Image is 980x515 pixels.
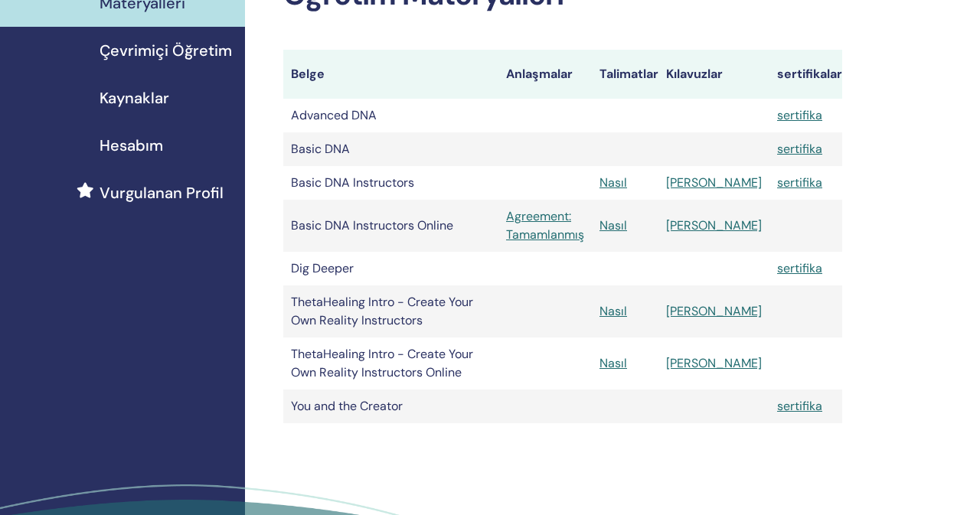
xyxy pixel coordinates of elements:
[283,285,498,337] td: ThetaHealing Intro - Create Your Own Reality Instructors
[283,132,498,166] td: Basic DNA
[769,50,842,99] th: sertifikalar
[283,166,498,200] td: Basic DNA Instructors
[100,39,232,62] span: Çevrimiçi Öğretim
[283,337,498,390] td: ThetaHealing Intro - Create Your Own Reality Instructors Online
[498,50,592,99] th: Anlaşmalar
[658,50,769,99] th: Kılavuzlar
[599,355,627,371] a: Nasıl
[283,200,498,252] td: Basic DNA Instructors Online
[506,207,584,244] a: Agreement: Tamamlanmış
[100,86,169,109] span: Kaynaklar
[283,50,498,99] th: Belge
[283,99,498,132] td: Advanced DNA
[777,107,822,123] a: sertifika
[777,260,822,276] a: sertifika
[100,134,163,157] span: Hesabım
[666,355,762,371] a: [PERSON_NAME]
[666,217,762,233] a: [PERSON_NAME]
[666,174,762,191] a: [PERSON_NAME]
[777,174,822,191] a: sertifika
[283,252,498,285] td: Dig Deeper
[599,174,627,191] a: Nasıl
[777,398,822,414] a: sertifika
[100,181,224,204] span: Vurgulanan Profil
[666,303,762,319] a: [PERSON_NAME]
[283,390,498,423] td: You and the Creator
[599,303,627,319] a: Nasıl
[599,217,627,233] a: Nasıl
[777,141,822,157] a: sertifika
[592,50,658,99] th: Talimatlar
